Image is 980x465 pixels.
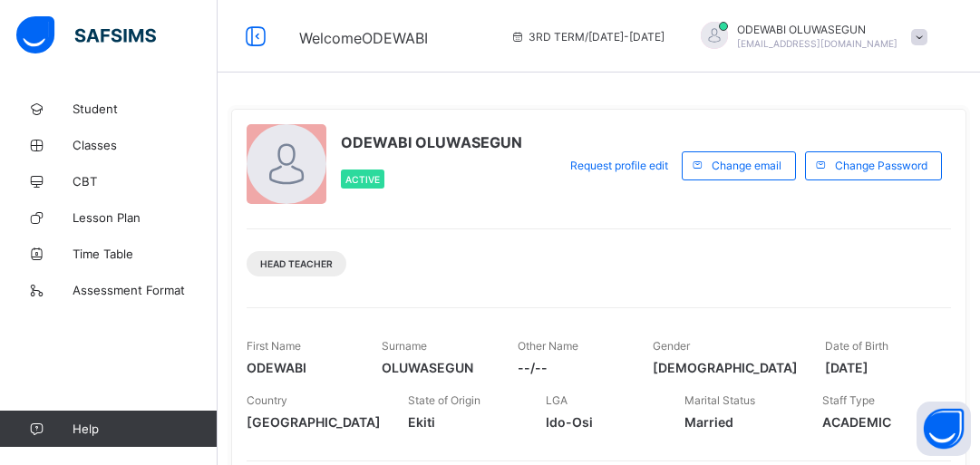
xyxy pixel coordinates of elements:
span: Welcome ODEWABI [299,29,428,47]
span: Change email [712,159,781,172]
span: --/-- [518,360,626,375]
span: LGA [546,393,568,407]
div: ODEWABIOLUWASEGUN [683,22,936,52]
span: Active [345,174,380,185]
span: [GEOGRAPHIC_DATA] [247,414,381,430]
span: Ido-Osi [546,414,656,430]
span: Other Name [518,339,578,353]
span: ACADEMIC [822,414,933,430]
span: Married [684,414,795,430]
span: First Name [247,339,301,353]
span: Time Table [73,247,218,261]
span: Student [73,102,218,116]
span: Country [247,393,287,407]
span: CBT [73,174,218,189]
span: Marital Status [684,393,755,407]
span: Surname [382,339,427,353]
span: Change Password [835,159,927,172]
span: Ekiti [408,414,519,430]
img: safsims [16,16,156,54]
button: Open asap [917,402,971,456]
span: Date of Birth [825,339,888,353]
span: OLUWASEGUN [382,360,490,375]
span: ODEWABI [247,360,354,375]
span: ODEWABI OLUWASEGUN [341,133,522,151]
span: Classes [73,138,218,152]
span: Assessment Format [73,283,218,297]
span: Lesson Plan [73,210,218,225]
span: Head Teacher [260,258,333,269]
span: State of Origin [408,393,480,407]
span: [EMAIL_ADDRESS][DOMAIN_NAME] [737,38,898,49]
span: [DATE] [825,360,933,375]
span: Help [73,421,217,436]
span: Request profile edit [570,159,668,172]
span: Gender [653,339,690,353]
span: ODEWABI OLUWASEGUN [737,23,898,36]
span: [DEMOGRAPHIC_DATA] [653,360,798,375]
span: Staff Type [822,393,875,407]
span: session/term information [510,30,665,44]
